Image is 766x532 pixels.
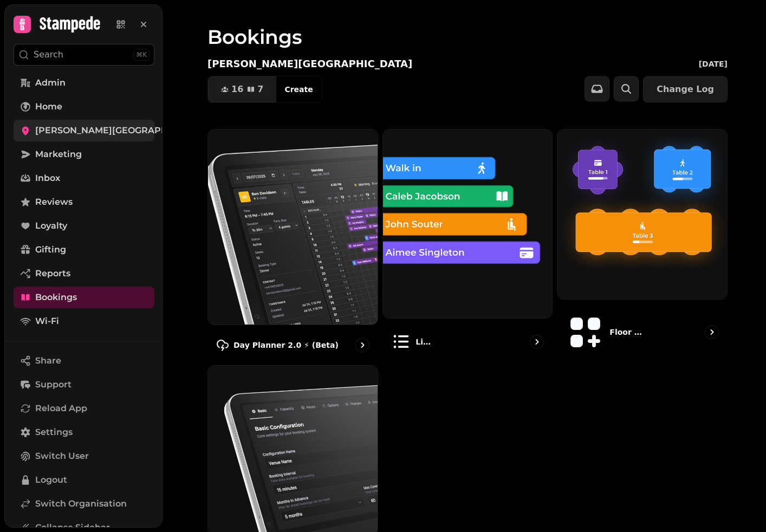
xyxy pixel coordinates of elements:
[643,76,728,102] button: Change Log
[383,129,553,318] img: List view
[382,129,553,361] a: List viewList view
[14,374,154,395] button: Support
[557,129,727,299] img: Floor Plans (beta)
[609,327,647,338] p: Floor Plans (beta)
[14,421,154,443] a: Settings
[14,239,154,261] a: Gifting
[14,167,154,189] a: Inbox
[35,124,209,137] span: [PERSON_NAME][GEOGRAPHIC_DATA]
[35,267,70,280] span: Reports
[35,219,67,232] span: Loyalty
[35,497,127,510] span: Switch Organisation
[35,172,60,185] span: Inbox
[14,350,154,372] button: Share
[35,291,77,304] span: Bookings
[35,426,73,439] span: Settings
[14,215,154,237] a: Loyalty
[34,48,63,61] p: Search
[231,85,243,94] span: 16
[14,493,154,515] a: Switch Organisation
[35,473,67,486] span: Logout
[14,191,154,213] a: Reviews
[14,469,154,491] button: Logout
[35,315,59,328] span: Wi-Fi
[35,76,66,89] span: Admin
[657,85,714,94] span: Change Log
[35,100,62,113] span: Home
[706,327,717,338] svg: go to
[35,354,61,367] span: Share
[14,96,154,118] a: Home
[14,72,154,94] a: Admin
[557,129,728,361] a: Floor Plans (beta)Floor Plans (beta)
[35,148,82,161] span: Marketing
[416,336,434,347] p: List view
[133,49,150,61] div: ⌘K
[14,398,154,419] button: Reload App
[531,336,542,347] svg: go to
[14,310,154,332] a: Wi-Fi
[257,85,263,94] span: 7
[35,196,73,209] span: Reviews
[699,59,728,69] p: [DATE]
[207,56,412,72] p: [PERSON_NAME][GEOGRAPHIC_DATA]
[35,243,66,256] span: Gifting
[35,450,89,463] span: Switch User
[284,86,313,93] span: Create
[14,120,154,141] a: [PERSON_NAME][GEOGRAPHIC_DATA]
[14,144,154,165] a: Marketing
[233,340,339,351] p: Day Planner 2.0 ⚡ (Beta)
[14,263,154,284] a: Reports
[207,129,378,361] a: Day Planner 2.0 ⚡ (Beta)Day Planner 2.0 ⚡ (Beta)
[208,129,378,325] img: Day Planner 2.0 ⚡ (Beta)
[208,76,276,102] button: 167
[357,340,368,351] svg: go to
[14,445,154,467] button: Switch User
[35,378,72,391] span: Support
[276,76,321,102] button: Create
[35,402,87,415] span: Reload App
[14,44,154,66] button: Search⌘K
[14,287,154,308] a: Bookings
